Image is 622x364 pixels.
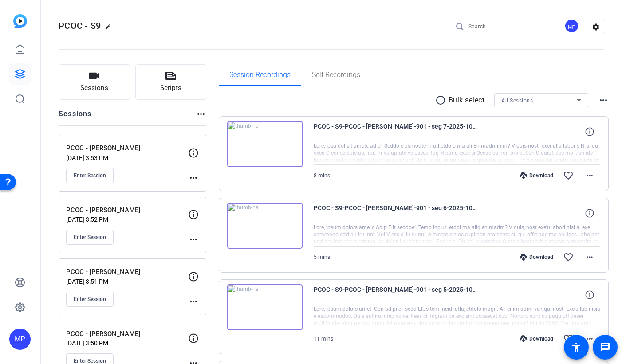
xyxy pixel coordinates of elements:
button: Enter Session [66,292,114,307]
div: Download [516,335,558,342]
mat-icon: more_horiz [188,234,199,245]
span: All Sessions [501,98,533,104]
mat-icon: accessibility [571,342,582,352]
span: Enter Session [74,172,106,179]
span: Self Recordings [312,71,360,78]
mat-icon: settings [587,20,605,34]
div: Download [516,254,558,261]
span: PCOC - S9 [59,20,101,31]
p: PCOC - [PERSON_NAME] [66,205,188,215]
span: Scripts [160,83,181,93]
p: PCOC - [PERSON_NAME] [66,143,188,153]
img: thumb-nail [227,203,303,249]
img: thumb-nail [227,121,303,167]
mat-icon: more_horiz [584,170,595,181]
mat-icon: more_horiz [584,252,595,262]
div: MP [9,329,31,350]
p: [DATE] 3:51 PM [66,278,188,285]
span: PCOC - S9-PCOC - [PERSON_NAME]-901 - seg 7-2025-10-01-18-02-25-811-0 [314,121,478,142]
button: Enter Session [66,168,114,183]
div: MP [564,19,579,33]
span: Session Recordings [229,71,291,78]
img: thumb-nail [227,284,303,330]
span: Enter Session [74,234,106,241]
span: 8 mins [314,172,330,179]
button: Enter Session [66,230,114,245]
mat-icon: more_horiz [188,172,199,183]
span: 5 mins [314,254,330,260]
mat-icon: more_horiz [196,109,206,119]
h2: Sessions [59,109,92,125]
p: [DATE] 3:53 PM [66,154,188,161]
p: PCOC - [PERSON_NAME] [66,267,188,277]
mat-icon: edit [105,23,116,34]
mat-icon: favorite_border [563,252,574,262]
img: blue-gradient.svg [13,14,27,28]
p: Bulk select [449,95,485,106]
mat-icon: favorite_border [563,170,574,181]
span: PCOC - S9-PCOC - [PERSON_NAME]-901 - seg 6-2025-10-01-17-56-53-612-0 [314,203,478,224]
mat-icon: favorite_border [563,333,574,344]
ngx-avatar: Meetinghouse Productions [564,19,580,34]
input: Search [468,21,548,32]
span: PCOC - S9-PCOC - [PERSON_NAME]-901 - seg 5-2025-10-01-17-45-29-931-0 [314,284,478,305]
mat-icon: radio_button_unchecked [435,95,449,106]
button: Sessions [59,64,130,100]
mat-icon: more_horiz [188,296,199,307]
mat-icon: more_horiz [584,333,595,344]
mat-icon: more_horiz [598,95,609,106]
mat-icon: message [600,342,610,352]
span: 11 mins [314,336,333,342]
span: Enter Session [74,296,106,303]
p: [DATE] 3:50 PM [66,340,188,347]
div: Download [516,172,558,179]
p: PCOC - [PERSON_NAME] [66,329,188,339]
p: [DATE] 3:52 PM [66,216,188,223]
span: Sessions [80,83,108,93]
button: Scripts [135,64,207,100]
